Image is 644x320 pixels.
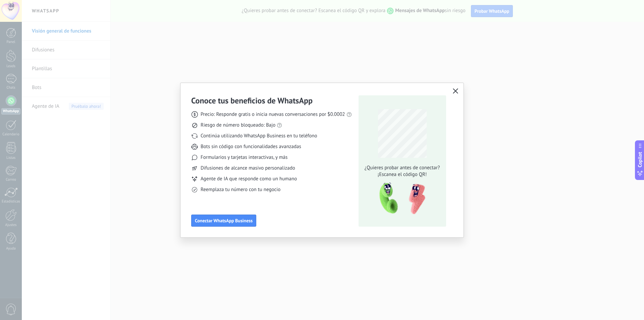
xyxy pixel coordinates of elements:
[363,171,442,178] span: ¡Escanea el código QR!
[201,133,317,139] span: Continúa utilizando WhatsApp Business en tu teléfono
[201,111,345,118] span: Precio: Responde gratis o inicia nuevas conversaciones por $0.0002
[374,181,427,217] img: qr-pic-1x.png
[191,215,256,227] button: Conectar WhatsApp Business
[363,165,442,171] span: ¿Quieres probar antes de conectar?
[195,218,253,223] span: Conectar WhatsApp Business
[201,154,287,161] span: Formularios y tarjetas interactivas, y más
[201,122,275,129] span: Riesgo de número bloqueado: Bajo
[201,186,280,193] span: Reemplaza tu número con tu negocio
[201,143,301,150] span: Bots sin código con funcionalidades avanzadas
[201,176,297,182] span: Agente de IA que responde como un humano
[191,95,313,106] h3: Conoce tus beneficios de WhatsApp
[201,165,295,172] span: Difusiones de alcance masivo personalizado
[637,152,643,167] span: Copilot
